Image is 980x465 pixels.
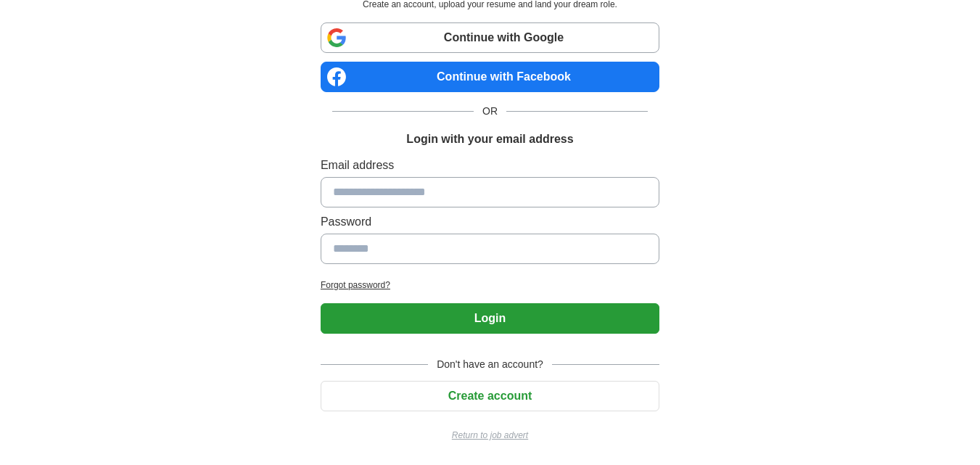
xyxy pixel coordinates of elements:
[321,381,659,411] button: Create account
[321,22,659,53] a: Continue with Google
[321,279,659,292] a: Forgot password?
[406,131,573,148] h1: Login with your email address
[428,357,552,372] span: Don't have an account?
[321,303,659,334] button: Login
[474,104,506,119] span: OR
[321,390,659,402] a: Create account
[321,157,659,174] label: Email address
[321,213,659,231] label: Password
[321,62,659,92] a: Continue with Facebook
[321,429,659,442] a: Return to job advert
